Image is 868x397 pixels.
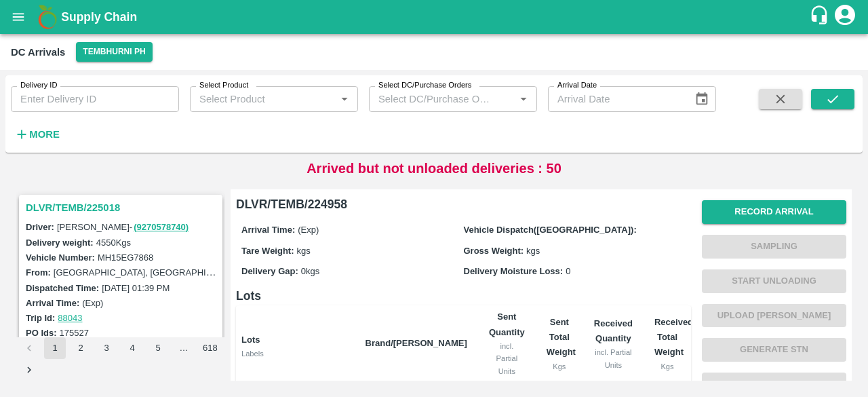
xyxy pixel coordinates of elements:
[526,246,540,256] span: kgs
[833,3,857,31] div: account of current user
[297,246,311,256] span: kgs
[809,5,833,29] div: customer-support
[34,3,61,31] img: logo
[199,337,222,359] button: Go to page 618
[26,238,94,248] label: Delivery weight:
[44,337,66,359] button: page 1
[654,360,680,373] div: Kgs
[61,7,809,26] a: Supply Chain
[60,328,89,338] label: 175527
[26,199,220,216] h3: DLVR/TEMB/225018
[121,337,143,359] button: Go to page 4
[11,86,179,112] input: Enter Delivery ID
[26,252,95,263] label: Vehicle Number:
[515,90,532,108] button: Open
[61,10,137,24] b: Supply Chain
[26,328,57,338] label: PO Ids:
[241,347,355,360] div: Labels
[82,298,103,308] label: (Exp)
[241,246,294,256] label: Tare Weight:
[16,337,225,381] nav: pagination navigation
[464,266,564,276] label: Delivery Moisture Loss:
[76,42,152,62] button: Select DC
[26,313,55,323] label: Trip Id:
[96,238,131,248] label: 4550 Kgs
[464,225,637,235] label: Vehicle Dispatch([GEOGRAPHIC_DATA]):
[241,266,298,276] label: Delivery Gap:
[378,80,471,91] label: Select DC/Purchase Orders
[18,359,40,381] button: Go to next page
[11,43,65,61] div: DC Arrivals
[26,298,79,308] label: Arrival Time:
[298,225,319,235] span: (Exp)
[11,123,63,146] button: More
[489,340,525,377] div: incl. Partial Units
[594,346,633,371] div: incl. Partial Units
[3,1,34,33] button: open drawer
[301,266,319,276] span: 0 kgs
[173,342,195,355] div: …
[464,246,524,256] label: Gross Weight:
[57,222,190,232] span: [PERSON_NAME] -
[557,80,597,91] label: Arrival Date
[26,267,51,278] label: From:
[489,311,525,337] b: Sent Quantity
[689,86,715,112] button: Choose date
[98,252,153,263] label: MH15EG7868
[654,317,693,358] b: Received Total Weight
[547,317,576,358] b: Sent Total Weight
[307,158,561,178] p: Arrived but not unloaded deliveries : 50
[594,318,633,343] b: Received Quantity
[96,337,117,359] button: Go to page 3
[194,90,332,108] input: Select Product
[241,225,295,235] label: Arrival Time:
[236,195,691,214] h6: DLVR/TEMB/224958
[20,80,57,91] label: Delivery ID
[70,337,92,359] button: Go to page 2
[26,283,99,293] label: Dispatched Time:
[29,129,60,140] strong: More
[336,90,353,108] button: Open
[547,360,572,373] div: Kgs
[702,200,846,224] button: Record Arrival
[241,335,260,345] b: Lots
[147,337,169,359] button: Go to page 5
[199,80,248,91] label: Select Product
[548,86,684,112] input: Arrival Date
[236,286,691,305] h6: Lots
[58,313,82,323] a: 88043
[366,338,467,348] b: Brand/[PERSON_NAME]
[134,222,189,232] a: (9270578740)
[102,283,170,293] label: [DATE] 01:39 PM
[54,267,532,278] label: [GEOGRAPHIC_DATA], [GEOGRAPHIC_DATA], [GEOGRAPHIC_DATA], [GEOGRAPHIC_DATA], [GEOGRAPHIC_DATA]
[566,266,570,276] span: 0
[373,90,493,108] input: Select DC/Purchase Orders
[26,222,54,232] label: Driver:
